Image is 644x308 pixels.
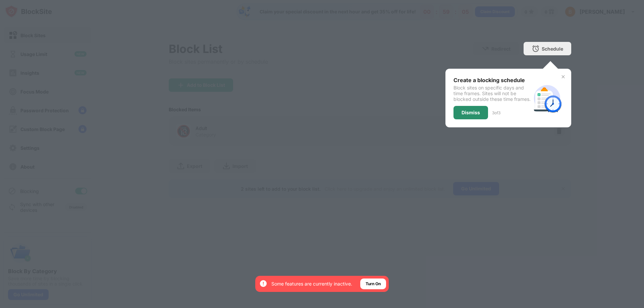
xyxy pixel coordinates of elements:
div: Turn On [366,281,381,287]
div: Some features are currently inactive. [271,281,352,287]
div: Dismiss [462,110,480,115]
img: error-circle-white.svg [259,280,267,288]
img: schedule.svg [531,82,563,114]
div: Schedule [542,46,563,52]
div: 3 of 3 [492,110,500,115]
div: Create a blocking schedule [453,77,531,83]
img: x-button.svg [560,74,566,79]
div: Block sites on specific days and time frames. Sites will not be blocked outside these time frames. [453,85,531,102]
